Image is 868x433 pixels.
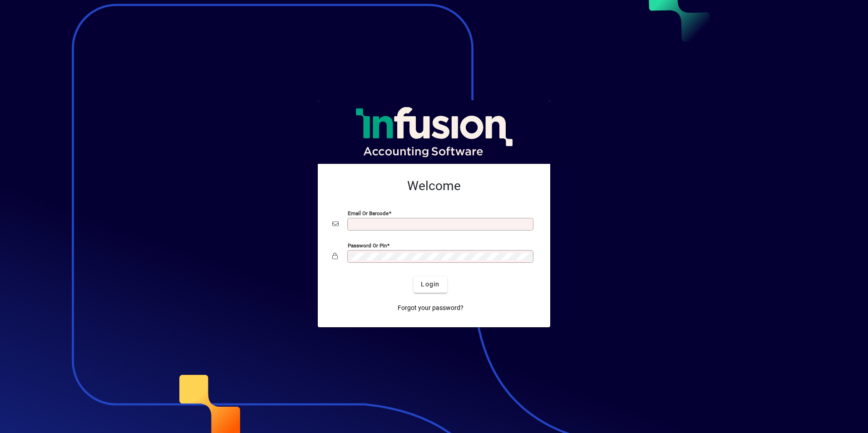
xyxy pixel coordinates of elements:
mat-label: Password or Pin [348,242,387,248]
mat-label: Email or Barcode [348,210,389,216]
span: Forgot your password? [398,303,464,313]
a: Forgot your password? [394,300,467,316]
button: Login [414,276,447,293]
h2: Welcome [332,178,536,194]
span: Login [421,280,439,289]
